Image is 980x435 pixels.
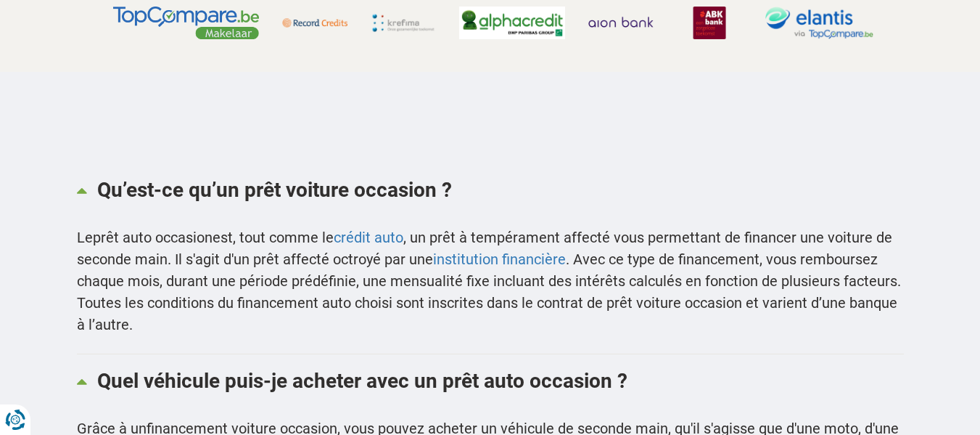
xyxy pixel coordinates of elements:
[77,354,904,407] a: Quel véhicule puis-je acheter avec un prêt auto occasion ?
[371,7,436,39] img: Krefima
[588,7,654,39] img: Aion Bank
[765,7,873,39] img: Elantis via TopCompare
[213,229,334,246] span: est, tout comme le
[282,7,347,39] img: Record Credits
[334,229,403,246] a: crédit auto
[93,229,213,246] span: prêt auto occasion
[433,251,566,268] a: institution financière
[113,7,258,39] img: TopCompare, makelaars partner voor jouw krediet
[77,229,93,246] span: Le
[77,229,892,268] span: , un prêt à tempérament affecté vous permettant de financer une voiture de seconde main. Il s'agi...
[77,163,904,216] a: Qu’est-ce qu’un prêt voiture occasion ?
[677,7,742,39] img: ABK Bank
[459,7,565,39] img: Alphacredit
